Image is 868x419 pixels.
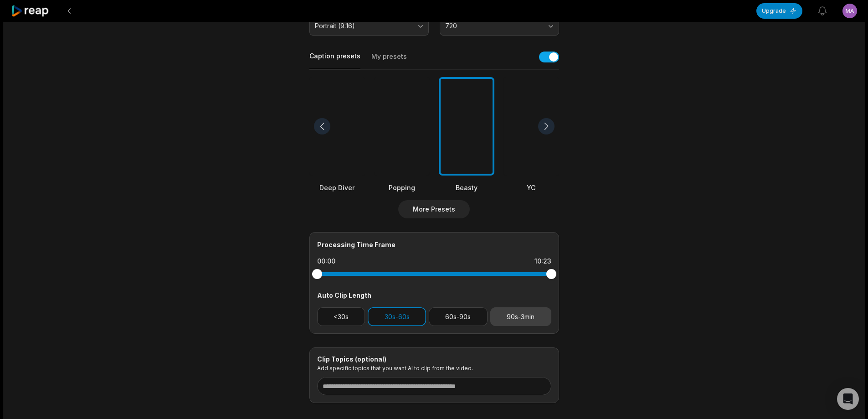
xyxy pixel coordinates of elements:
[315,22,411,30] span: Portrait (9:16)
[368,307,426,326] button: 30s-60s
[374,183,430,192] div: Popping
[445,22,541,30] span: 720
[317,290,551,300] div: Auto Clip Length
[490,307,551,326] button: 90s-3min
[756,3,802,19] button: Upgrade
[534,257,551,266] div: 10:23
[398,200,470,218] button: More Presets
[440,16,559,36] button: 720
[317,257,335,266] div: 00:00
[317,365,551,372] p: Add specific topics that you want AI to clip from the video.
[429,307,488,326] button: 60s-90s
[309,16,429,36] button: Portrait (9:16)
[309,52,360,69] button: Caption presets
[439,183,494,192] div: Beasty
[837,388,859,410] div: Open Intercom Messenger
[371,52,407,69] button: My presets
[309,183,365,192] div: Deep Diver
[317,355,551,363] div: Clip Topics (optional)
[503,183,559,192] div: YC
[317,240,551,249] div: Processing Time Frame
[317,307,365,326] button: <30s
